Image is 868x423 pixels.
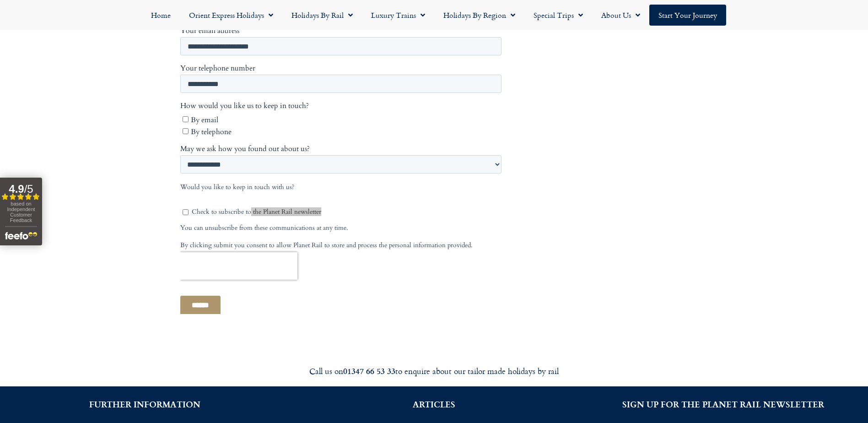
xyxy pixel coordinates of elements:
h2: FURTHER INFORMATION [14,400,275,408]
a: Start your Journey [649,5,726,26]
div: Call us on to enquire about our tailor made holidays by rail [178,366,690,376]
a: Special Trips [524,5,592,26]
a: Orient Express Holidays [180,5,282,26]
h2: ARTICLES [303,400,565,408]
h2: SIGN UP FOR THE PLANET RAIL NEWSLETTER [593,400,854,408]
strong: 01347 66 53 33 [343,365,395,377]
a: Home [142,5,180,26]
a: Holidays by Rail [282,5,362,26]
nav: Menu [5,5,863,26]
a: About Us [592,5,649,26]
a: Holidays by Region [434,5,524,26]
a: Luxury Trains [362,5,434,26]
